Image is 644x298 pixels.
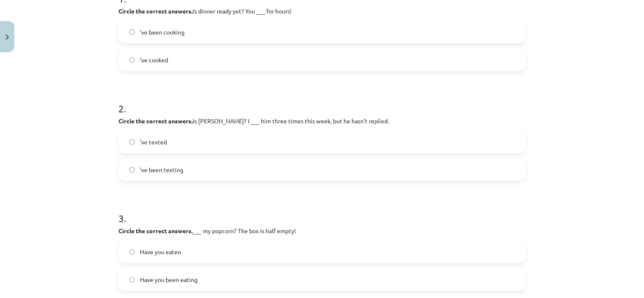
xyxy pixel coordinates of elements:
input: Have you been eating [129,277,135,282]
input: Have you eaten [129,249,135,255]
p: Is [PERSON_NAME]? I ___ him three times this week, but he hasn’t replied. [118,117,526,125]
span: Have you been eating [140,275,198,284]
input: ’ve cooked [129,57,135,63]
b: Circle the correct answers. [118,227,193,234]
p: ___ my popcorn? The box is half empty! [118,226,526,235]
span: ’ve been texting [140,165,183,174]
h1: 2 . [118,88,526,114]
span: ’ve been cooking [140,28,185,37]
span: ’ve cooked [140,56,168,64]
span: Have you eaten [140,247,181,256]
input: ’ve been cooking [129,29,135,35]
input: ’ve texted [129,139,135,145]
p: Is dinner ready yet? You ___ for hours! [118,7,526,16]
b: Circle the correct answers. [118,117,193,125]
img: icon-close-lesson-0947bae3869378f0d4975bcd49f059093ad1ed9edebbc8119c70593378902aed.svg [5,35,9,40]
span: ’ve texted [140,138,167,146]
b: Circle the correct answers. [118,7,193,15]
h1: 3 . [118,198,526,224]
input: ’ve been texting [129,167,135,173]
